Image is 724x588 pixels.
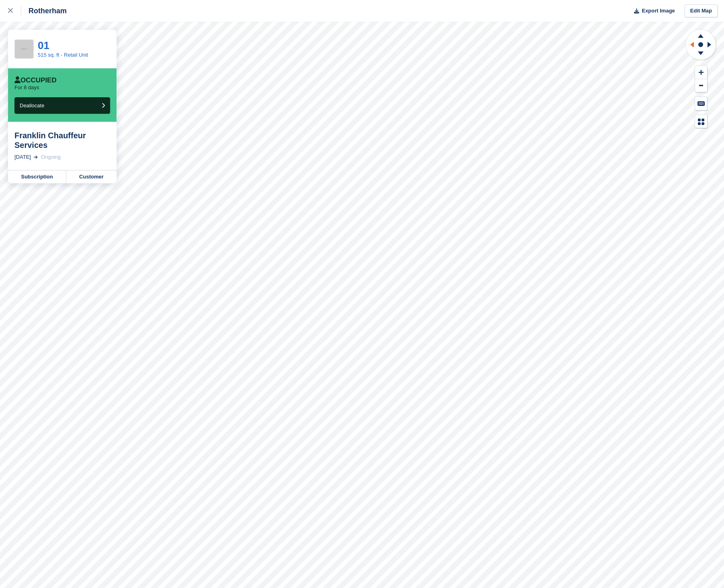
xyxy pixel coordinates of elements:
[20,102,44,109] span: Deallocate
[34,156,38,159] img: arrow-right-light-icn-cde0832a797a2874e46488d9cf13f60e5c3a73dbe684e267c42b8395dfbc2abf.svg
[629,4,675,18] button: Export Image
[695,66,707,79] button: Zoom In
[14,84,39,91] p: For 8 days
[14,76,57,84] div: Occupied
[685,4,718,18] a: Edit Map
[8,170,66,183] a: Subscription
[14,131,110,150] div: Franklin Chauffeur Services
[695,97,707,110] button: Keyboard Shortcuts
[14,97,110,114] button: Deallocate
[38,39,49,51] a: 01
[695,115,707,128] button: Map Legend
[15,40,33,58] img: 256x256-placeholder-a091544baa16b46aadf0b611073c37e8ed6a367829ab441c3b0103e7cf8a5b1b.png
[41,153,61,161] div: Ongoing
[21,6,67,16] div: Rotherham
[642,7,675,15] span: Export Image
[38,52,88,58] a: 515 sq. ft - Retail Unit
[66,170,117,183] a: Customer
[695,79,707,92] button: Zoom Out
[14,153,31,161] div: [DATE]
